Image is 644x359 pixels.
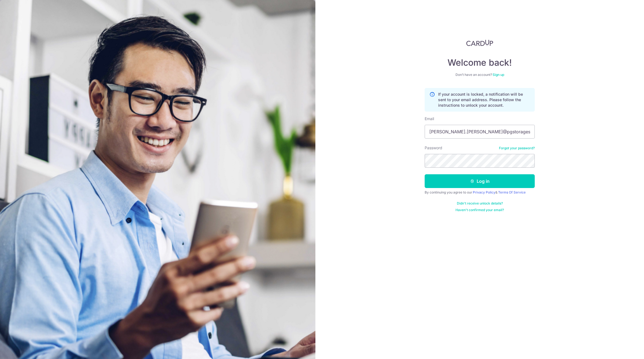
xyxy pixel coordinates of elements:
[498,190,526,194] a: Terms Of Service
[425,73,535,77] div: Don’t have an account?
[425,116,434,121] label: Email
[455,208,504,212] a: Haven't confirmed your email?
[438,92,530,108] p: If your account is locked, a notification will be sent to your email address. Please follow the i...
[457,201,503,206] a: Didn't receive unlock details?
[425,145,442,151] label: Password
[499,146,535,150] a: Forgot your password?
[425,174,535,188] button: Log in
[473,190,495,194] a: Privacy Policy
[425,190,535,195] div: By continuing you agree to our &
[493,73,504,77] a: Sign up
[425,57,535,68] h4: Welcome back!
[466,40,493,46] img: CardUp Logo
[425,125,535,139] input: Enter your Email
